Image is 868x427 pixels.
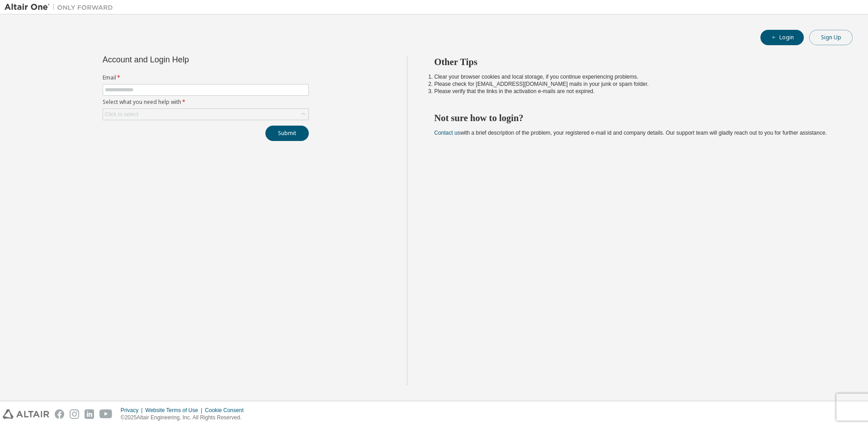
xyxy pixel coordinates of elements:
img: linkedin.svg [85,409,94,419]
li: Please check for [EMAIL_ADDRESS][DOMAIN_NAME] mails in your junk or spam folder. [434,80,837,88]
a: Contact us [434,130,460,136]
img: youtube.svg [99,409,113,419]
div: Click to select [103,109,308,120]
span: with a brief description of the problem, your registered e-mail id and company details. Our suppo... [434,130,827,136]
h2: Other Tips [434,56,837,68]
li: Please verify that the links in the activation e-mails are not expired. [434,88,837,95]
div: Account and Login Help [103,56,268,63]
button: Submit [265,126,309,141]
li: Clear your browser cookies and local storage, if you continue experiencing problems. [434,73,837,80]
img: facebook.svg [55,409,64,419]
div: Website Terms of Use [145,407,205,414]
div: Click to select [105,111,138,118]
button: Sign Up [809,30,853,45]
label: Select what you need help with [103,99,309,106]
div: Privacy [121,407,145,414]
div: Cookie Consent [205,407,249,414]
img: altair_logo.svg [3,409,49,419]
p: © 2025 Altair Engineering, Inc. All Rights Reserved. [121,414,249,422]
img: instagram.svg [70,409,79,419]
h2: Not sure how to login? [434,112,837,124]
label: Email [103,74,309,81]
button: Login [760,30,804,45]
img: Altair One [5,3,118,12]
